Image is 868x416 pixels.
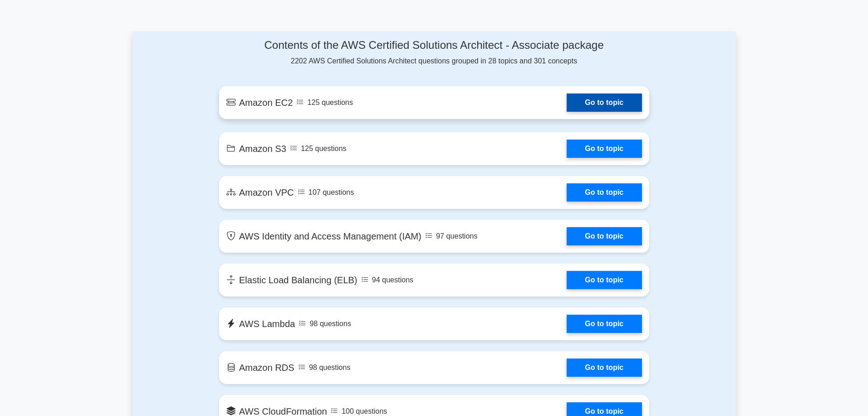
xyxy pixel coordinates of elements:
a: Go to topic [567,94,642,112]
a: Go to topic [567,227,642,245]
div: 2202 AWS Certified Solutions Architect questions grouped in 28 topics and 301 concepts [219,39,649,67]
a: Go to topic [567,359,642,377]
a: Go to topic [567,315,642,333]
a: Go to topic [567,140,642,158]
a: Go to topic [567,183,642,202]
h4: Contents of the AWS Certified Solutions Architect - Associate package [219,39,649,52]
a: Go to topic [567,271,642,289]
